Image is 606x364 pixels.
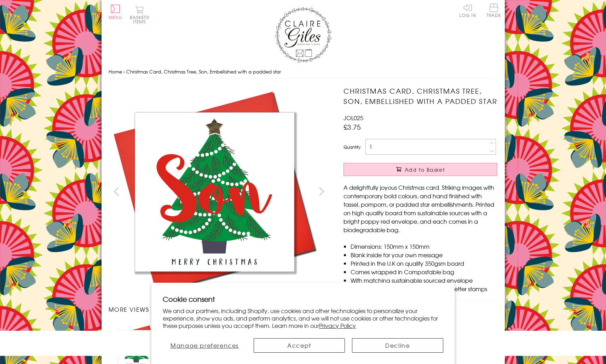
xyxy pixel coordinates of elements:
[163,338,247,353] button: Manage preferences
[108,86,321,298] img: Christmas Card, Christmas Tree, Son, Embellished with a padded star
[459,4,476,17] a: Log In
[109,68,122,75] a: Home
[351,276,497,284] li: With matching sustainable sourced envelope
[126,68,281,75] span: Christmas Card, Christmas Tree, Son, Embellished with a padded star
[344,122,361,132] span: £3.75
[344,86,497,106] h1: Christmas Card, Christmas Tree, Son, Embellished with a padded star
[351,268,497,276] li: Comes wrapped in Compostable bag
[329,86,542,298] img: Christmas Card, Christmas Tree, Son, Embellished with a padded star
[351,251,497,259] li: Blank inside for your own message
[109,14,122,20] span: Menu
[313,183,329,199] button: next
[486,4,501,17] span: Trade
[163,307,443,329] p: We and our partners, including Shopify, use cookies and other technologies to personalize your ex...
[109,183,125,199] button: prev
[351,259,497,268] li: Printed in the U.K on quality 350gsm board
[344,183,497,234] p: A delightfully joyous Christmas card. Striking images with contemporary bold colours, and hand fi...
[351,242,497,251] li: Dimensions: 150mm x 150mm
[109,65,498,79] nav: breadcrumbs
[486,4,501,19] a: Trade
[405,166,445,173] span: Add to Basket
[344,113,363,122] span: JOL025
[319,321,356,330] a: Privacy Policy
[163,294,443,304] h2: Cookie consent
[171,341,239,350] span: Manage preferences
[352,338,443,353] button: Decline
[109,305,330,313] h3: More views
[344,144,360,150] label: Quantity
[275,7,331,63] img: Claire Giles Greetings Cards
[130,6,149,24] button: Basket0 items
[254,338,345,353] button: Accept
[344,163,497,176] button: Add to Basket
[133,14,149,25] span: 0 items
[109,5,122,19] button: Menu
[123,68,125,75] span: ›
